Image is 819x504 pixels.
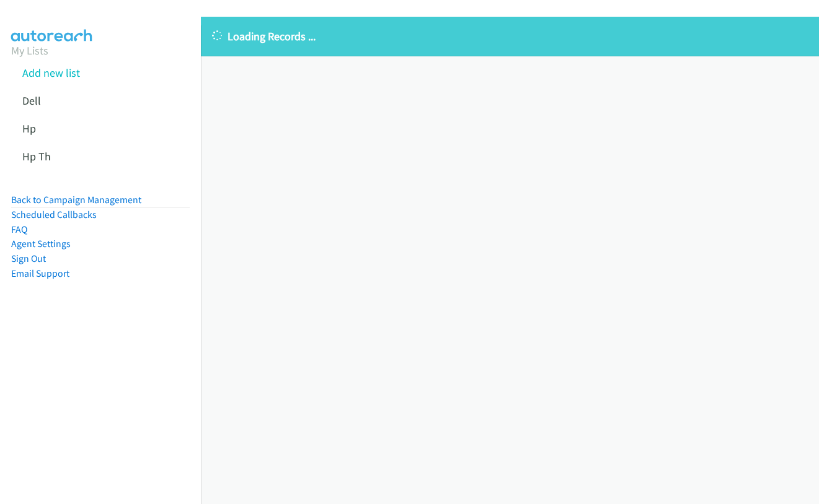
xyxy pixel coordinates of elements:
[11,43,48,58] a: My Lists
[22,66,80,80] a: Add new list
[22,149,51,163] a: Hp Th
[11,238,71,250] a: Agent Settings
[212,28,808,45] p: Loading Records ...
[11,267,69,279] a: Email Support
[11,194,141,206] a: Back to Campaign Management
[11,209,97,220] a: Scheduled Callbacks
[11,253,46,264] a: Sign Out
[22,93,41,108] a: Dell
[11,224,27,235] a: FAQ
[22,121,36,136] a: Hp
